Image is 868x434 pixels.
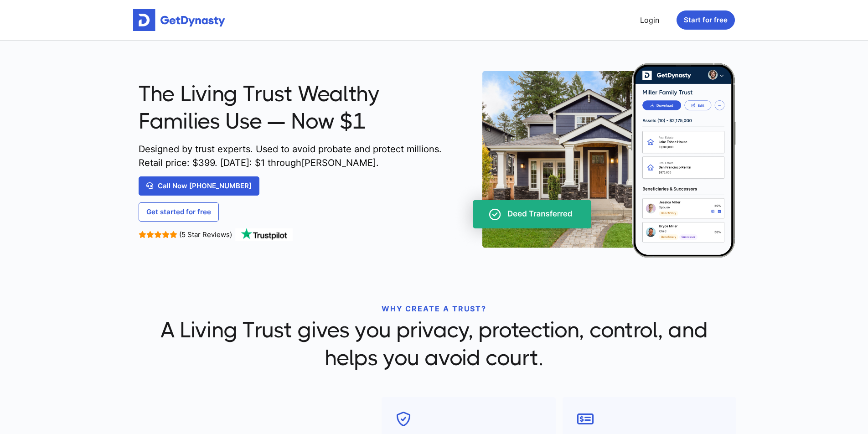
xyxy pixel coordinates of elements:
a: Call Now [PHONE_NUMBER] [139,176,259,196]
img: trust-on-cellphone [453,63,736,258]
span: (5 Star Reviews) [179,230,232,239]
span: A Living Trust gives you privacy, protection, control, and helps you avoid court. [139,316,729,372]
img: TrustPilot Logo [234,228,294,241]
p: WHY CREATE A TRUST? [139,303,729,314]
span: Designed by trust experts. Used to avoid probate and protect millions. Retail price: $ 399 . [DAT... [139,142,446,170]
button: Start for free [677,10,735,30]
a: Login [636,11,663,29]
img: Get started for free with Dynasty Trust Company [133,9,225,31]
a: Get started for free [139,202,219,222]
span: The Living Trust Wealthy Families Use — Now $1 [139,80,446,135]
